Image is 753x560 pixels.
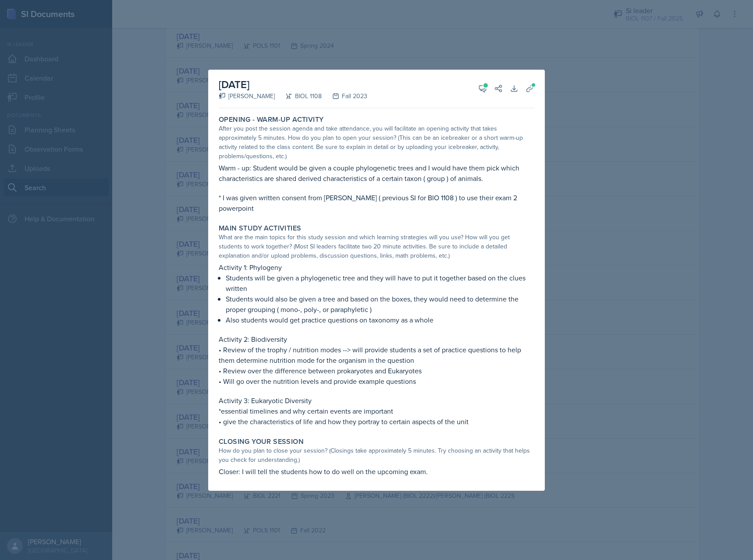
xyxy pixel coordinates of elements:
p: *essential timelines and why certain events are important [219,406,534,416]
p: Students would also be given a tree and based on the boxes, they would need to determine the prop... [226,294,534,315]
p: Activity 1: Phylogeny [219,262,534,273]
p: Activity 3: Eukaryotic Diversity [219,395,534,406]
p: Closer: I will tell the students how to do well on the upcoming exam. [219,466,534,477]
label: Closing Your Session [219,437,304,446]
p: • give the characteristics of life and how they portray to certain aspects of the unit [219,416,534,427]
p: Students will be given a phylogenetic tree and they will have to put it together based on the clu... [226,273,534,294]
label: Main Study Activities [219,224,301,233]
div: What are the main topics for this study session and which learning strategies will you use? How w... [219,233,534,260]
div: Fall 2023 [322,92,367,101]
p: • Review of the trophy / nutrition modes --> will provide students a set of practice questions to... [219,344,534,365]
div: [PERSON_NAME] [219,92,275,101]
h2: [DATE] [219,77,367,92]
p: Activity 2: Biodiversity [219,334,534,344]
p: * I was given written consent from [PERSON_NAME] ( previous SI for BIO 1108 ) to use their exam 2... [219,192,534,213]
p: • Review over the difference between prokaryotes and Eukaryotes [219,365,534,376]
p: Also students would get practice questions on taxonomy as a whole [226,315,534,325]
div: How do you plan to close your session? (Closings take approximately 5 minutes. Try choosing an ac... [219,446,534,464]
p: Warm - up: Student would be given a couple phylogenetic trees and I would have them pick which ch... [219,163,534,184]
div: BIOL 1108 [275,92,322,101]
label: OPENING - Warm-Up Activity [219,115,323,124]
p: • Will go over the nutrition levels and provide example questions [219,376,534,386]
div: After you post the session agenda and take attendance, you will facilitate an opening activity th... [219,124,534,161]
